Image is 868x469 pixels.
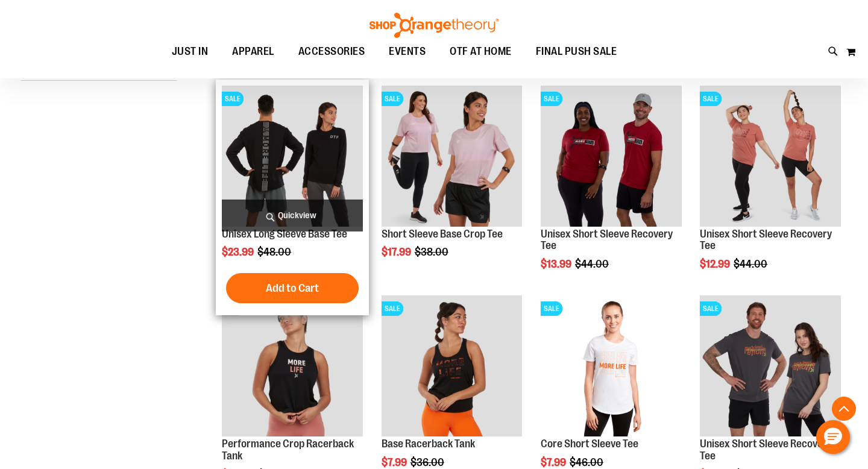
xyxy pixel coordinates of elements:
a: Product image for Unisex Short Sleeve Recovery TeeSALESALESALE [700,86,841,228]
span: $44.00 [734,258,769,270]
a: Short Sleeve Base Crop Tee [382,228,503,240]
span: $7.99 [541,456,568,468]
a: JUST IN [160,38,221,66]
a: Unisex Long Sleeve Base Tee [222,228,347,240]
img: Product image for Unisex SS Recovery Tee [541,86,682,227]
a: Product image for Unisex Short Sleeve Recovery TeeSALESALESALE [700,295,841,438]
img: Product image for Unisex Short Sleeve Recovery Tee [700,86,841,227]
span: OTF AT HOME [450,38,512,65]
a: Product image for Core Short Sleeve TeeSALESALESALE [541,295,682,438]
img: Product image for Base Racerback Tank [382,295,523,436]
span: $17.99 [382,246,413,258]
img: Product image for Short Sleeve Base Crop Tee [382,86,523,227]
button: Add to Cart [226,273,359,303]
span: SALE [382,92,403,106]
span: APPAREL [232,38,274,65]
span: EVENTS [389,38,426,65]
a: Base Racerback Tank [382,438,475,450]
a: Product image for Base Racerback TankSALESALESALE [382,295,523,438]
a: OTF AT HOME [438,38,524,66]
a: FINAL PUSH SALE [524,38,629,66]
span: SALE [700,92,722,106]
a: Unisex Short Sleeve Recovery Tee [700,228,832,252]
span: $48.00 [257,246,293,258]
a: Product image for Performance Crop Racerback TankSALESALESALE [222,295,363,438]
button: Hello, have a question? Let’s chat. [816,420,850,454]
span: SALE [541,301,562,316]
span: Add to Cart [266,282,319,295]
img: Product image for Unisex Short Sleeve Recovery Tee [700,295,841,436]
span: $7.99 [382,456,409,468]
div: product [694,80,847,301]
a: ACCESSORIES [286,38,377,66]
a: Product image for Unisex SS Recovery TeeSALESALESALE [541,86,682,228]
img: Product image for Core Short Sleeve Tee [541,295,682,436]
span: FINAL PUSH SALE [536,38,617,65]
img: Product image for Performance Crop Racerback Tank [222,295,363,436]
div: product [376,80,529,289]
span: $36.00 [410,456,446,468]
span: $46.00 [570,456,605,468]
a: APPAREL [220,38,286,65]
a: EVENTS [377,38,438,66]
a: Performance Crop Racerback Tank [222,438,354,462]
span: $38.00 [415,246,450,258]
button: Back To Top [832,397,856,421]
a: Unisex Short Sleeve Recovery Tee [700,438,832,462]
a: Product image for Short Sleeve Base Crop TeeSALESALESALE [382,86,523,228]
span: $12.99 [700,258,732,270]
span: $23.99 [222,246,256,258]
img: Shop Orangetheory [368,13,500,38]
div: product [535,80,688,301]
img: Product image for Unisex Long Sleeve Base Tee [222,86,363,227]
span: ACCESSORIES [298,38,365,65]
span: $13.99 [541,258,573,270]
span: SALE [382,301,403,316]
a: Product image for Unisex Long Sleeve Base TeeSALESALESALE [222,86,363,228]
span: SALE [541,92,562,106]
div: product [216,80,369,316]
a: Core Short Sleeve Tee [541,438,638,450]
a: Quickview [222,200,363,231]
span: $44.00 [575,258,611,270]
span: SALE [700,301,722,316]
span: SALE [222,92,244,106]
span: JUST IN [172,38,209,65]
a: Unisex Short Sleeve Recovery Tee [541,228,673,252]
